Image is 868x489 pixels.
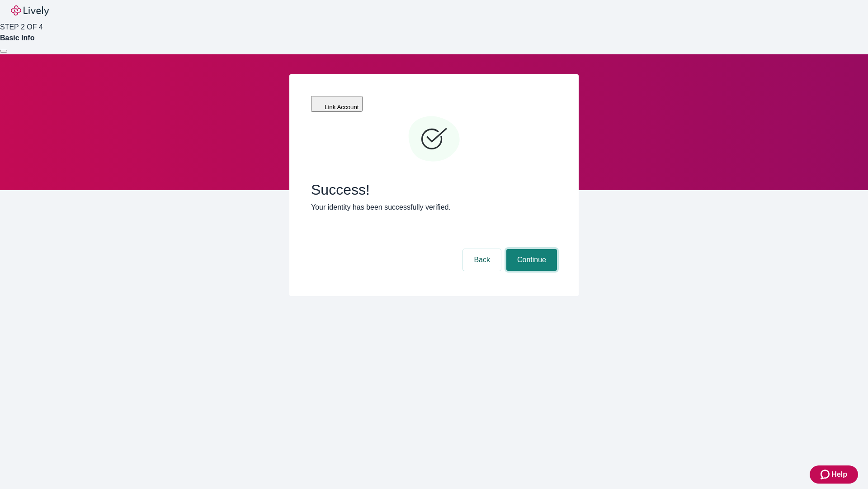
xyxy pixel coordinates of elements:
button: Back [463,249,501,271]
span: Success! [311,181,557,198]
button: Link Account [311,96,363,112]
svg: Zendesk support icon [821,469,831,480]
button: Continue [506,249,557,271]
svg: Checkmark icon [407,112,461,167]
button: Zendesk support iconHelp [810,465,858,484]
span: Help [831,469,847,480]
img: Lively [11,5,49,16]
p: Your identity has been successfully verified. [311,202,557,213]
